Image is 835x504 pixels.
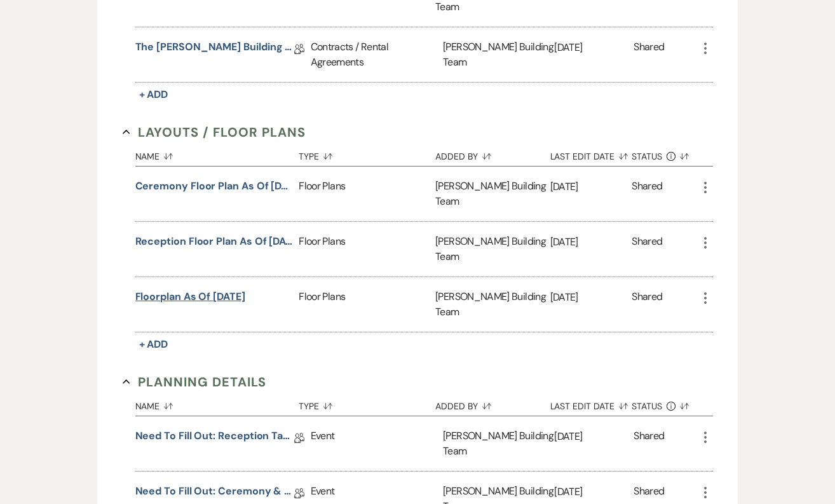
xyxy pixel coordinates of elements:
[550,392,632,416] button: Last Edit Date
[634,39,664,70] div: Shared
[311,27,444,82] div: Contracts / Rental Agreements
[311,416,444,471] div: Event
[435,167,550,221] div: [PERSON_NAME] Building Team
[435,222,550,276] div: [PERSON_NAME] Building Team
[299,167,435,221] div: Floor Plans
[135,234,294,249] button: Reception Floor Plan as of [DATE]
[435,392,550,416] button: Added By
[135,39,294,59] a: The [PERSON_NAME] Building DIY & Policy Guidelines
[632,179,662,209] div: Shared
[632,152,662,161] span: Status
[632,392,697,416] button: Status
[550,179,632,195] p: [DATE]
[550,234,632,250] p: [DATE]
[554,484,634,500] p: [DATE]
[435,142,550,166] button: Added By
[135,289,245,304] button: Floorplan as of [DATE]
[139,337,168,351] span: + Add
[443,416,554,471] div: [PERSON_NAME] Building Team
[135,428,294,448] a: Need to Fill Out: Reception Table Guest Count
[550,289,632,306] p: [DATE]
[632,142,697,166] button: Status
[123,123,306,142] button: Layouts / Floor Plans
[632,289,662,320] div: Shared
[435,277,550,332] div: [PERSON_NAME] Building Team
[632,234,662,264] div: Shared
[135,336,172,353] button: + Add
[139,88,168,101] span: + Add
[443,27,554,82] div: [PERSON_NAME] Building Team
[135,142,299,166] button: Name
[550,142,632,166] button: Last Edit Date
[135,484,294,503] a: Need to Fill Out: Ceremony & Reception Details
[299,142,435,166] button: Type
[634,428,664,459] div: Shared
[299,277,435,332] div: Floor Plans
[135,392,299,416] button: Name
[554,428,634,445] p: [DATE]
[135,86,172,104] button: + Add
[299,392,435,416] button: Type
[135,179,294,194] button: Ceremony Floor plan as of [DATE]
[123,372,267,392] button: Planning Details
[299,222,435,276] div: Floor Plans
[632,402,662,411] span: Status
[554,39,634,56] p: [DATE]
